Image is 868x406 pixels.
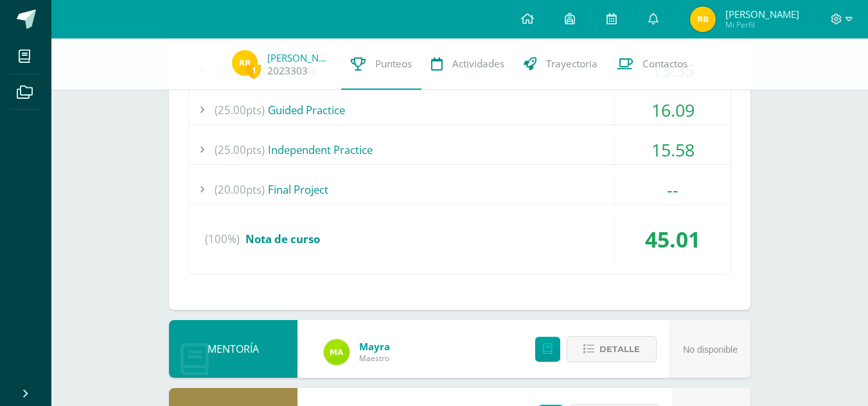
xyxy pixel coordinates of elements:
[615,215,731,264] div: 45.01
[189,135,731,164] div: Independent Practice
[247,62,261,78] span: 1
[375,57,412,71] span: Punteos
[245,232,320,246] span: Nota de curso
[607,38,697,90] a: Contactos
[205,215,240,264] span: (100%)
[421,38,514,90] a: Actividades
[267,64,308,78] a: 2023303
[725,19,799,30] span: Mi Perfil
[324,339,350,365] img: 75b6448d1a55a94fef22c1dfd553517b.png
[189,96,731,124] div: Guided Practice
[546,57,598,71] span: Trayectoria
[599,337,640,361] span: Detalle
[341,38,421,90] a: Punteos
[514,38,607,90] a: Trayectoria
[359,353,390,364] span: Maestro
[615,175,731,204] div: --
[683,344,738,355] span: No disponible
[690,6,716,32] img: dbf7926ece7f93e03e6cbd4c21e6446e.png
[169,320,297,378] div: MENTORÍA
[725,8,799,21] span: [PERSON_NAME]
[642,57,687,71] span: Contactos
[189,175,731,204] div: Final Project
[359,340,390,353] a: Mayra
[615,96,731,124] div: 16.09
[567,336,657,362] button: Detalle
[267,51,332,64] a: [PERSON_NAME]
[452,57,504,71] span: Actividades
[215,135,265,164] span: (25.00pts)
[232,50,258,76] img: dbf7926ece7f93e03e6cbd4c21e6446e.png
[215,175,265,204] span: (20.00pts)
[615,135,731,164] div: 15.58
[215,96,265,124] span: (25.00pts)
